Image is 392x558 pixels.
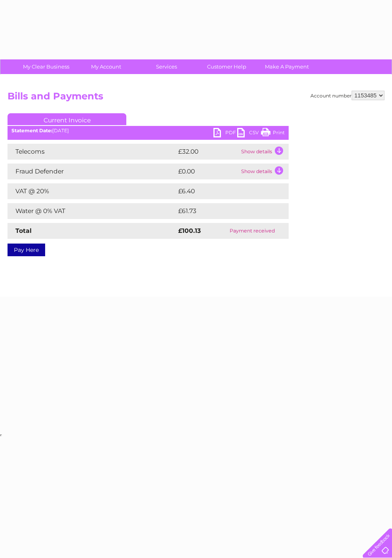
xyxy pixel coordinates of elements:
[134,59,199,74] a: Services
[261,128,285,139] a: Print
[194,59,259,74] a: Customer Help
[213,128,237,139] a: PDF
[74,59,139,74] a: My Account
[176,164,239,179] td: £0.00
[8,128,289,133] div: [DATE]
[8,91,384,106] h2: Bills and Payments
[8,144,176,160] td: Telecoms
[11,128,52,133] b: Statement Date:
[8,244,45,256] a: Pay Here
[239,144,289,160] td: Show details
[239,164,289,179] td: Show details
[8,203,176,219] td: Water @ 0% VAT
[176,203,272,219] td: £61.73
[13,59,79,74] a: My Clear Business
[8,183,176,199] td: VAT @ 20%
[176,144,239,160] td: £32.00
[216,223,289,239] td: Payment received
[15,227,32,234] strong: Total
[176,183,270,199] td: £6.40
[8,164,176,179] td: Fraud Defender
[254,59,320,74] a: Make A Payment
[8,113,126,125] a: Current Invoice
[178,227,201,234] strong: £100.13
[237,128,261,139] a: CSV
[310,91,384,100] div: Account number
